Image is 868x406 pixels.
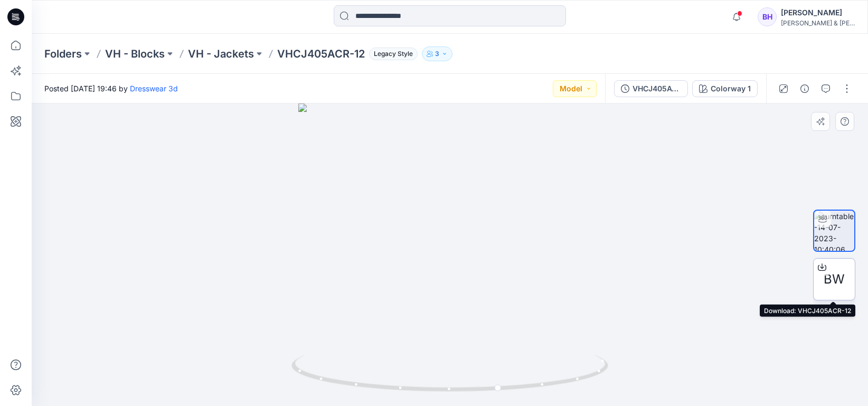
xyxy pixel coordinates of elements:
[633,83,681,95] div: VHCJ405ACR-12
[369,48,418,60] span: Legacy Style
[44,83,178,94] span: Posted [DATE] 19:46 by
[188,46,254,61] a: VH - Jackets
[781,19,855,27] div: [PERSON_NAME] & [PERSON_NAME]
[422,46,452,61] button: 3
[781,6,855,19] div: [PERSON_NAME]
[130,84,178,93] a: Dresswear 3d
[824,270,845,289] span: BW
[105,46,165,61] a: VH - Blocks
[796,80,813,97] button: Details
[614,80,688,97] button: VHCJ405ACR-12
[435,48,439,60] p: 3
[758,7,777,26] div: BH
[44,46,82,61] a: Folders
[365,46,418,61] button: Legacy Style
[711,83,751,95] div: Colorway 1
[692,80,758,97] button: Colorway 1
[277,46,365,61] p: VHCJ405ACR-12
[814,211,854,251] img: turntable-14-07-2023-10:40:06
